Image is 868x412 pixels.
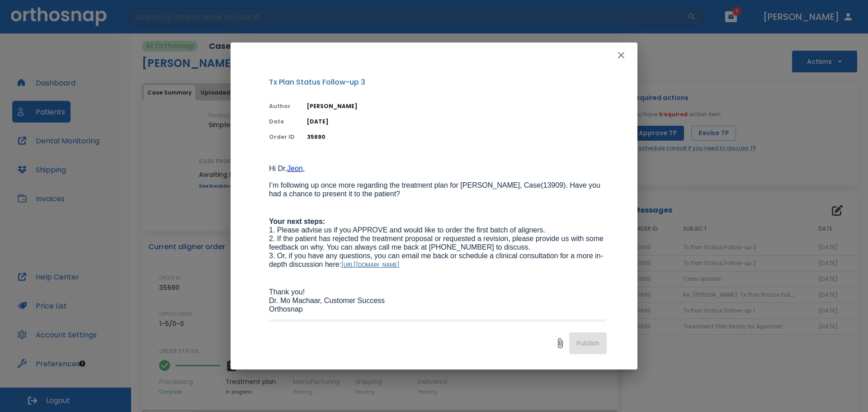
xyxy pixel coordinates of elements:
span: 3. Or, if you have any questions, you can email me back or schedule a clinical consultation for a... [269,252,603,268]
p: [DATE] [307,118,607,126]
span: 1. Please advise us if you APPROVE and would like to order the first batch of aligners. [269,226,545,234]
p: [PERSON_NAME] [307,102,607,110]
span: 2. If the patient has rejected the treatment proposal or requested a revision, please provide us ... [269,235,605,251]
p: Order ID [269,133,296,141]
span: Thank you! [269,288,305,296]
p: Author [269,102,296,110]
span: I’m following up once more regarding the treatment plan for [PERSON_NAME], Case(13909). Have you ... [269,181,602,198]
span: , [303,165,305,172]
span: Hi Dr. [269,165,287,172]
a: Jeon [287,165,303,173]
p: Tx Plan Status Follow-up 3 [269,77,607,88]
strong: Your next steps: [269,218,325,225]
span: Orthosnap [269,305,303,313]
p: Date [269,118,296,126]
a: [URL][DOMAIN_NAME] [341,261,400,269]
p: 35690 [307,133,607,141]
span: Dr. Mo Machaar, Customer Success [269,297,385,304]
span: Jeon [287,165,303,172]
